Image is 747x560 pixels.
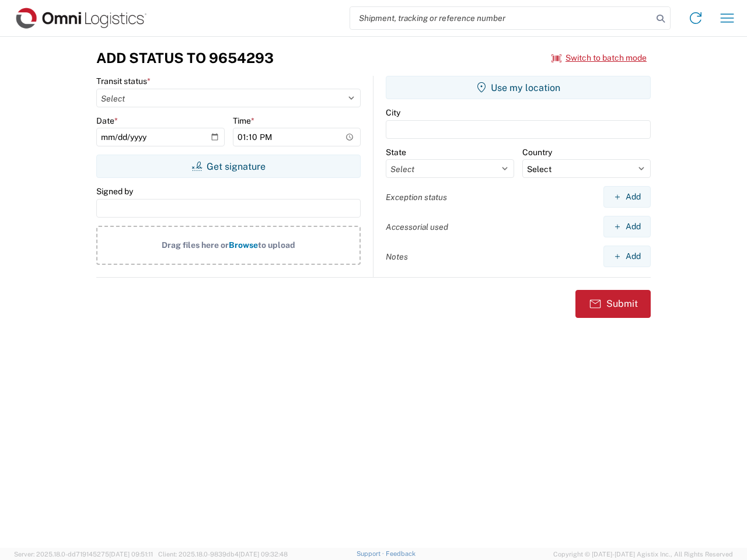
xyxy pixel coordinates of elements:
[551,48,647,68] button: Switch to batch mode
[522,147,552,157] label: Country
[96,116,118,126] label: Date
[386,222,448,232] label: Accessorial used
[258,240,295,250] span: to upload
[229,240,258,250] span: Browse
[162,240,229,250] span: Drag files here or
[158,551,288,558] span: Client: 2025.18.0-9839db4
[357,550,386,557] a: Support
[553,549,733,559] span: Copyright © [DATE]-[DATE] Agistix Inc., All Rights Reserved
[575,290,651,318] button: Submit
[603,246,651,267] button: Add
[233,116,254,126] label: Time
[603,186,651,208] button: Add
[96,186,133,197] label: Signed by
[239,551,288,558] span: [DATE] 09:32:48
[96,76,151,86] label: Transit status
[603,216,651,237] button: Add
[386,192,447,202] label: Exception status
[109,551,153,558] span: [DATE] 09:51:11
[14,551,153,558] span: Server: 2025.18.0-dd719145275
[386,107,400,118] label: City
[350,7,652,29] input: Shipment, tracking or reference number
[96,155,361,178] button: Get signature
[386,76,651,99] button: Use my location
[96,50,274,66] h3: Add Status to 9654293
[386,251,408,262] label: Notes
[386,147,406,157] label: State
[386,550,416,557] a: Feedback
